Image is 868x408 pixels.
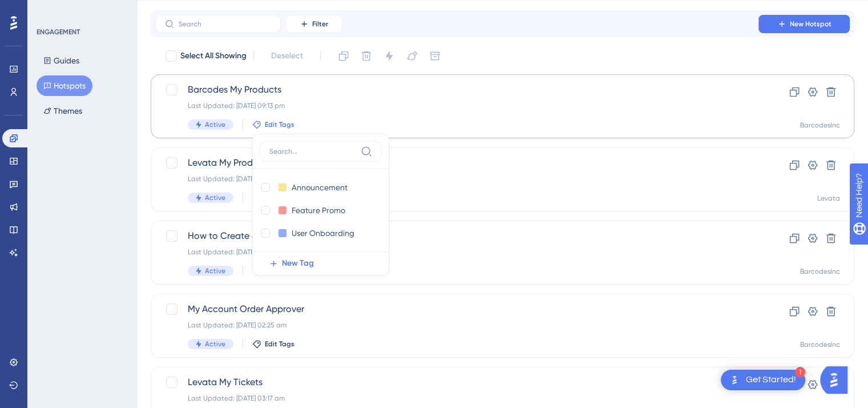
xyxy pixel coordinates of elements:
span: Active [205,120,225,129]
span: Active [205,193,225,202]
span: Edit Tags [265,339,294,349]
div: 1 [795,367,805,377]
span: Select All Showing [180,49,247,63]
input: New Tag [292,181,350,195]
div: Last Updated: [DATE] 09:13 pm [188,101,726,110]
button: Edit Tags [252,339,294,349]
span: Active [205,266,225,275]
input: Search... [269,147,356,156]
button: New Hotspot [758,15,850,33]
input: New Tag [292,226,357,241]
button: Edit Tags [252,120,294,129]
span: Deselect [271,49,303,63]
div: BarcodesInc [800,267,840,276]
img: launcher-image-alternative-text [728,373,741,387]
button: New Tag [260,252,389,275]
span: Edit Tags [265,120,294,129]
span: New Tag [282,257,314,270]
div: BarcodesInc [800,340,840,349]
span: Levata My Products [188,156,726,170]
span: My Account Order Approver [188,302,726,316]
button: Deselect [261,46,313,66]
input: New Tag [292,203,348,218]
span: New Hotspot [790,19,831,29]
span: Levata My Tickets [188,375,726,389]
div: Levata [817,194,840,203]
button: Themes [37,101,89,121]
span: Active [205,339,225,349]
div: Last Updated: [DATE] 07:32 pm [188,174,726,183]
div: ENGAGEMENT [37,27,80,37]
div: Last Updated: [DATE] 02:25 am [188,321,726,330]
iframe: UserGuiding AI Assistant Launcher [820,363,854,397]
div: Get Started! [746,374,796,386]
button: Filter [285,15,342,33]
input: Search [179,20,271,28]
span: How to Create a Ticket [188,229,726,243]
button: Hotspots [37,75,92,96]
div: Open Get Started! checklist, remaining modules: 1 [721,370,805,390]
button: Guides [37,50,86,71]
span: Filter [312,19,328,29]
span: Need Help? [27,3,71,17]
div: Last Updated: [DATE] 03:17 am [188,394,726,403]
div: Last Updated: [DATE] 06:49 pm [188,247,726,257]
div: BarcodesInc [800,121,840,130]
span: Barcodes My Products [188,83,726,97]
